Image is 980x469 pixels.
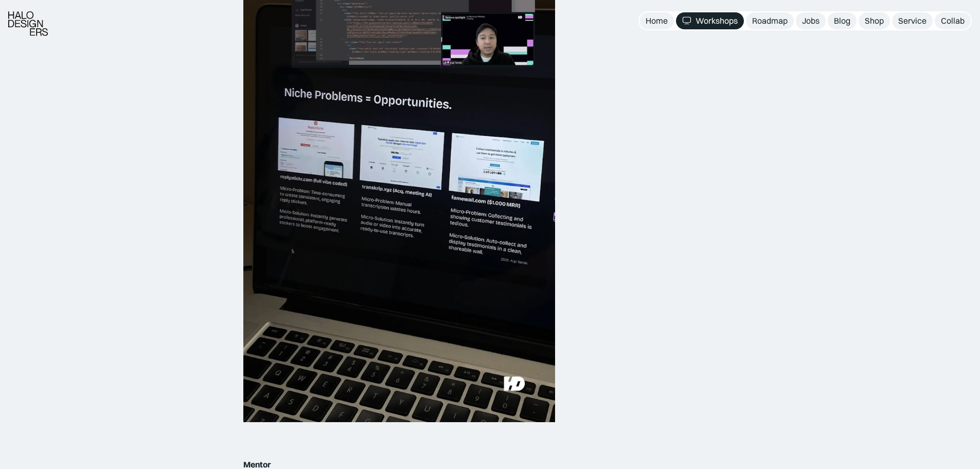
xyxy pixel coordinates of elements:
div: Home [646,15,668,26]
div: Collab [941,15,965,26]
div: Shop [865,15,884,26]
a: Jobs [796,12,826,29]
p: ‍ [243,427,555,442]
div: Roadmap [752,15,788,26]
div: Blog [834,15,850,26]
div: Workshops [696,15,738,26]
a: Blog [828,12,857,29]
a: Collab [935,12,971,29]
div: Service [898,15,926,26]
a: Workshops [676,12,744,29]
a: Service [892,12,933,29]
a: Roadmap [746,12,794,29]
p: ‍ [243,442,555,457]
a: Home [639,12,674,29]
div: Jobs [802,15,819,26]
a: Shop [859,12,890,29]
